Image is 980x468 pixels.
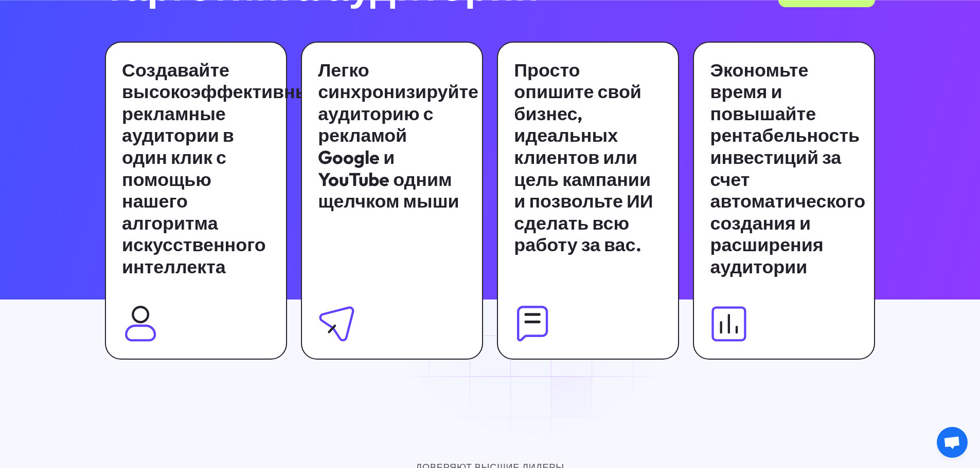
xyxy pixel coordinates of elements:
[122,58,321,278] font: Создавайте высокоэффективные рекламные аудитории в один клик с помощью нашего алгоритма искусстве...
[937,427,968,458] a: Открытый чат
[710,58,866,278] font: Экономьте время и повышайте рентабельность инвестиций за счет автоматического создания и расширен...
[514,58,653,256] font: Просто опишите свой бизнес, идеальных клиентов или цель кампании и позвольте ИИ сделать всю работ...
[318,58,478,213] font: Легко синхронизируйте аудиторию с рекламой Google и YouTube одним щелчком мыши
